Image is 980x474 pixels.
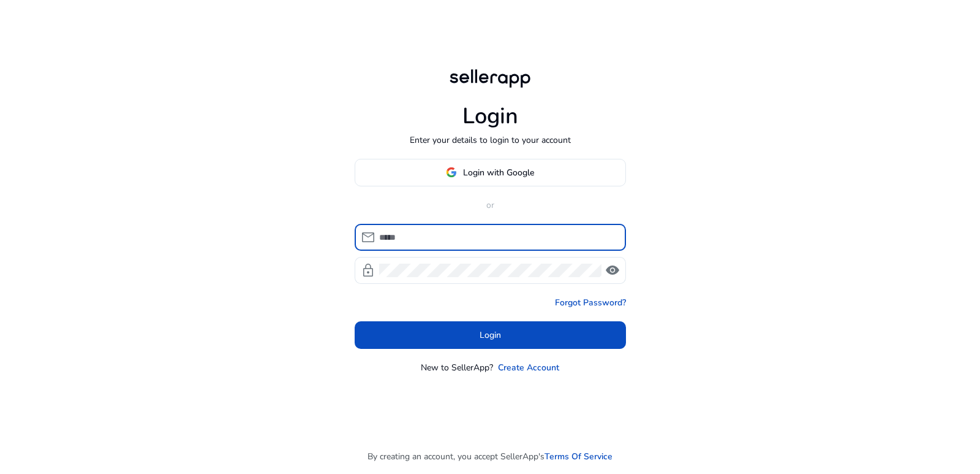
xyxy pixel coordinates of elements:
img: google-logo.svg [446,167,457,178]
p: New to SellerApp? [421,361,493,374]
button: Login with Google [355,159,626,186]
a: Forgot Password? [555,296,626,309]
p: or [355,199,626,212]
h1: Login [462,103,518,129]
span: mail [361,230,375,245]
span: Login with Google [463,166,534,179]
span: Login [480,329,501,342]
span: visibility [605,263,620,278]
p: Enter your details to login to your account [410,134,571,147]
span: lock [361,263,375,278]
a: Terms Of Service [545,450,612,463]
a: Create Account [498,361,559,374]
button: Login [355,321,626,349]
